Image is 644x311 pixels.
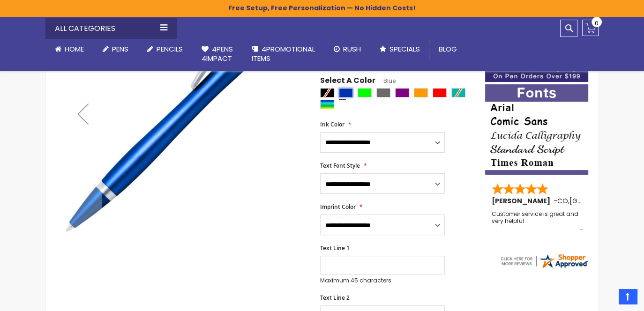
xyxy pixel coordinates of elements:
[429,39,466,59] a: Blog
[485,84,588,175] img: font-personalization-examples
[569,196,638,206] span: [GEOGRAPHIC_DATA]
[395,88,409,97] div: Purple
[242,39,324,69] a: 4PROMOTIONALITEMS
[557,196,568,206] span: CO
[320,120,344,128] span: Ink Color
[375,77,396,85] span: Blue
[376,88,390,97] div: Grey
[320,162,360,170] span: Text Font Style
[93,39,138,59] a: Pens
[343,44,361,54] span: Rush
[492,196,554,206] span: [PERSON_NAME]
[112,44,128,54] span: Pens
[370,39,429,59] a: Specials
[324,39,370,59] a: Rush
[439,44,457,54] span: Blog
[320,203,356,211] span: Imprint Color
[320,100,334,109] div: Assorted
[389,44,420,54] span: Specials
[499,252,589,269] img: 4pens.com widget logo
[65,44,84,54] span: Home
[499,263,589,271] a: 4pens.com certificate URL
[320,75,375,88] span: Select A Color
[433,88,447,97] div: Red
[45,39,93,59] a: Home
[339,88,353,97] div: Blue
[192,39,242,69] a: 4Pens4impact
[582,20,599,36] a: 0
[554,196,638,206] span: - ,
[414,88,428,97] div: Orange
[320,277,445,284] p: Maximum 45 characters
[320,294,350,302] span: Text Line 2
[202,44,233,63] span: 4Pens 4impact
[320,244,350,252] span: Text Line 1
[45,18,177,39] div: All Categories
[252,44,315,63] span: 4PROMOTIONAL ITEMS
[138,39,192,59] a: Pencils
[358,88,372,97] div: Lime Green
[595,19,599,28] span: 0
[157,44,183,54] span: Pencils
[492,211,583,231] div: Customer service is great and very helpful
[619,289,637,304] a: Top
